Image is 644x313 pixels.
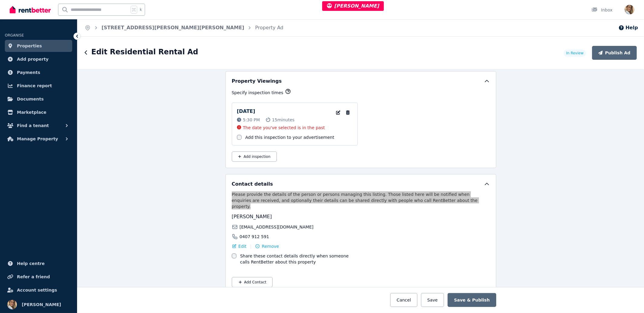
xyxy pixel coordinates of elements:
label: Share these contact details directly when someone calls RentBetter about this property [240,253,359,265]
span: [EMAIL_ADDRESS][DOMAIN_NAME] [240,224,314,230]
span: Refer a friend [17,273,50,280]
span: 0407 912 591 [240,234,269,240]
span: 15 minutes [272,117,295,123]
button: Add Contact [232,277,273,287]
button: Publish Ad [592,46,637,60]
p: The date you've selected is in the past [243,125,325,131]
span: Add property [17,56,49,63]
button: Edit [232,243,247,249]
button: Save & Publish [448,293,496,307]
a: Finance report [5,80,72,92]
a: Refer a friend [5,271,72,283]
a: Account settings [5,284,72,296]
span: | [250,243,252,249]
span: Finance report [17,82,52,89]
span: ORGANISE [5,33,24,37]
button: Help [618,24,638,31]
button: Manage Property [5,133,72,145]
img: Jodie Cartmer [625,5,634,14]
button: Cancel [390,293,417,307]
span: k [140,7,142,12]
button: Find a tenant [5,120,72,132]
label: Add this inspection to your advertisement [245,134,334,140]
a: Properties [5,40,72,52]
button: Remove [255,243,279,249]
span: [PERSON_NAME] [22,301,61,308]
a: Help centre [5,257,72,270]
nav: Breadcrumb [77,19,291,36]
button: Save [421,293,444,307]
p: Specify inspection times [232,90,283,96]
span: Edit [238,243,247,249]
a: Documents [5,93,72,105]
a: Property Ad [255,25,283,30]
a: [STREET_ADDRESS][PERSON_NAME][PERSON_NAME] [102,25,244,30]
a: Add property [5,53,72,65]
span: In Review [566,51,584,56]
div: Inbox [591,7,613,13]
span: Manage Property [17,135,58,142]
p: Please provide the details of the person or persons managing this listing. Those listed here will... [232,191,490,209]
a: Marketplace [5,106,72,118]
span: Help centre [17,260,45,267]
img: Jodie Cartmer [7,300,17,309]
span: Remove [262,243,279,249]
span: [PERSON_NAME] [232,214,272,219]
p: [DATE] [237,108,255,115]
span: Find a tenant [17,122,49,129]
h5: Property Viewings [232,78,282,85]
a: Payments [5,66,72,78]
span: 5:30 PM [243,117,260,123]
img: RentBetter [10,5,51,14]
span: [PERSON_NAME] [327,3,379,9]
span: Marketplace [17,109,46,116]
span: Properties [17,42,42,50]
span: Payments [17,69,40,76]
h5: Contact details [232,180,273,188]
span: Account settings [17,286,57,294]
button: Add inspection [232,152,277,162]
h1: Edit Residential Rental Ad [91,47,198,57]
span: Documents [17,95,44,103]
